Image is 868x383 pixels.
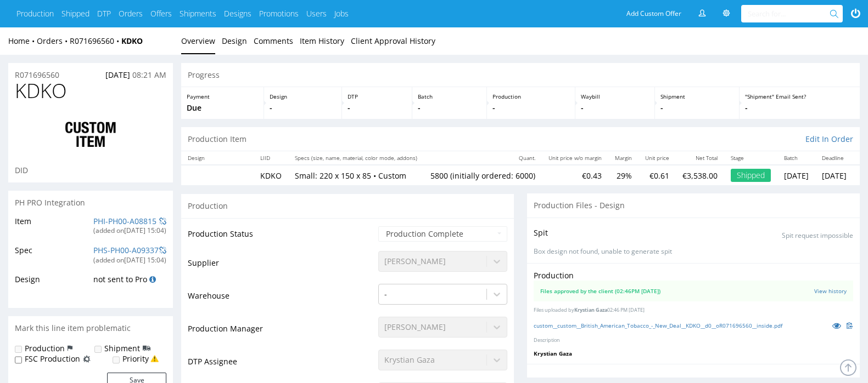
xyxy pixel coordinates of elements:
[534,337,853,344] p: Description
[259,8,299,19] a: Promotions
[295,170,417,181] p: Small: 220 x 150 x 85 • Custom
[181,63,860,87] div: Progress
[542,165,608,185] td: €0.43
[782,231,853,241] p: Spit request impossible
[91,273,166,293] td: not sent to Pro
[254,165,288,185] td: KDKO
[581,102,648,113] p: -
[150,8,172,19] a: Offers
[15,80,67,102] span: KDKO
[608,165,639,185] td: 29%
[180,8,216,19] a: Shipments
[121,36,143,46] a: KDKO
[68,343,72,354] img: icon-production-flag.svg
[16,8,54,19] a: Production
[181,27,215,54] a: Overview
[534,247,853,256] p: Box design not found, unable to generate spit
[334,8,349,19] a: Jobs
[270,93,335,100] p: Design
[581,93,648,100] p: Waybill
[418,93,481,100] p: Batch
[15,244,91,273] td: Spec
[724,151,777,165] th: Stage
[639,151,676,165] th: Unit price
[188,225,376,250] td: Production Status
[8,316,173,340] div: Mark this line item problematic
[620,5,687,22] a: Add Custom Offer
[8,191,173,215] div: PH PRO Integration
[534,227,548,238] p: Spit
[222,27,247,54] a: Design
[188,348,376,381] td: DTP Assignee
[814,287,847,295] a: View history
[847,322,853,329] img: clipboard.svg
[534,270,574,281] p: Production
[418,102,481,113] p: -
[492,93,569,100] p: Production
[676,165,724,185] td: €3,538.00
[351,27,435,54] a: Client Approval History
[97,8,111,19] a: DTP
[181,151,254,165] th: Design
[37,36,70,46] a: Orders
[815,165,853,185] td: [DATE]
[534,350,572,357] span: Krystian Gaza
[15,273,91,293] td: Design
[187,102,258,113] p: Due
[300,27,344,54] a: Item History
[25,353,80,364] label: FSC Production
[306,8,327,19] a: Users
[93,226,166,236] div: (added on [DATE] 15:04 )
[639,165,676,185] td: €0.61
[777,151,815,165] th: Batch
[150,355,159,363] img: yellow_warning_triangle.png
[93,216,156,226] a: PHI-PH00-A08815
[119,8,143,19] a: Orders
[745,93,854,100] p: "Shipment" Email Sent?
[181,193,514,218] div: Production
[534,322,782,329] a: custom__custom__British_American_Tobacco_-_New_Deal__KDKO__d0__oR071696560__inside.pdf
[492,102,569,113] p: -
[188,283,376,316] td: Warehouse
[748,5,832,22] input: Search for...
[731,169,771,182] div: Shipped
[25,343,65,354] label: Production
[608,151,639,165] th: Margin
[270,102,335,113] p: -
[132,70,166,80] span: 08:21 AM
[805,134,853,145] a: Edit In Order
[61,8,89,19] a: Shipped
[540,287,660,295] div: Files approved by the client (02:46PM [DATE])
[745,102,854,113] p: -
[676,151,724,165] th: Net Total
[15,165,28,175] span: DID
[188,134,247,145] p: Production Item
[254,151,288,165] th: LIID
[815,151,853,165] th: Deadline
[527,193,860,218] div: Production Files - Design
[149,274,156,284] a: Search for KDKO design in PH Pro
[777,165,815,185] td: [DATE]
[15,215,91,244] td: Item
[159,216,166,227] a: Unlink from PH Pro
[288,151,424,165] th: Specs (size, name, material, color mode, addons)
[660,102,733,113] p: -
[424,165,542,185] td: 5800 (initially ordered: 6000)
[8,36,37,46] a: Home
[534,307,853,314] p: Files uploaded by 02:46 PM [DATE]
[122,353,149,364] label: Priority
[93,256,166,265] div: (added on [DATE] 15:04 )
[424,151,542,165] th: Quant.
[188,250,376,283] td: Supplier
[574,306,607,313] span: Krystian Gaza
[143,343,150,354] img: icon-shipping-flag.svg
[187,93,258,100] p: Payment
[105,70,130,80] span: [DATE]
[159,245,166,256] a: Unlink from PH Pro
[104,343,140,354] label: Shipment
[224,8,251,19] a: Designs
[15,70,59,81] a: R071696560
[254,27,293,54] a: Comments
